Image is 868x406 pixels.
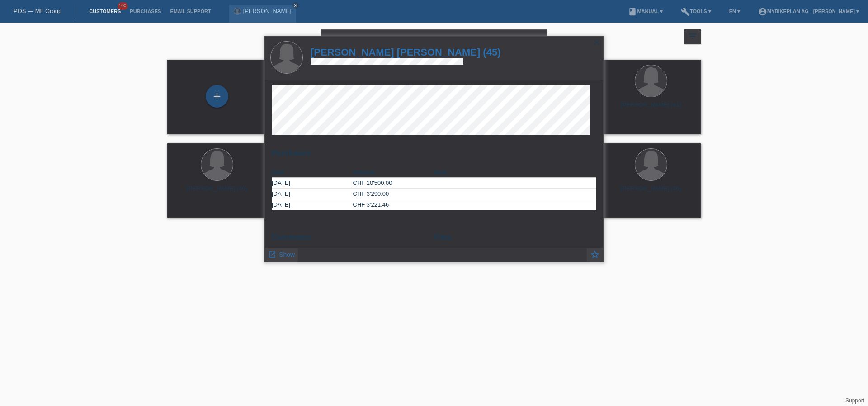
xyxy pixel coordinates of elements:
[165,9,215,14] a: Email Support
[593,39,600,46] i: close
[118,2,128,10] span: 100
[688,31,698,41] i: filter_list
[353,199,434,210] td: CHF 3'221.46
[623,9,667,14] a: bookManual ▾
[434,167,596,178] th: Note
[725,9,745,14] a: EN ▾
[590,250,600,262] a: star_border
[206,89,228,104] div: Add customer
[609,185,693,199] div: [PERSON_NAME] (36)
[434,233,596,246] h2: Files
[125,9,165,14] a: Purchases
[845,397,864,404] a: Support
[434,233,596,253] div: None
[268,248,295,260] a: launch Show
[272,149,596,162] h2: Purchases
[268,250,276,259] i: launch
[272,167,353,178] th: Date
[681,7,690,16] i: build
[353,167,434,178] th: Amount
[590,250,600,260] i: star_border
[272,199,353,210] td: [DATE]
[353,178,434,189] td: CHF 10'500.00
[754,9,863,14] a: account_circleMybikeplan AG - [PERSON_NAME] ▾
[532,34,542,45] i: close
[243,8,292,14] a: [PERSON_NAME]
[279,251,295,258] span: Show
[272,178,353,189] td: [DATE]
[311,47,501,58] a: [PERSON_NAME] [PERSON_NAME] (45)
[292,2,299,9] a: close
[14,8,61,14] a: POS — MF Group
[628,7,637,16] i: book
[321,29,547,51] input: Search...
[272,189,353,199] td: [DATE]
[272,233,427,246] h2: Comments
[85,9,125,14] a: Customers
[353,189,434,199] td: CHF 3'290.00
[293,3,298,8] i: close
[175,185,259,199] div: [PERSON_NAME] (40)
[758,7,767,16] i: account_circle
[676,9,716,14] a: buildTools ▾
[609,101,693,116] div: [PERSON_NAME] (41)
